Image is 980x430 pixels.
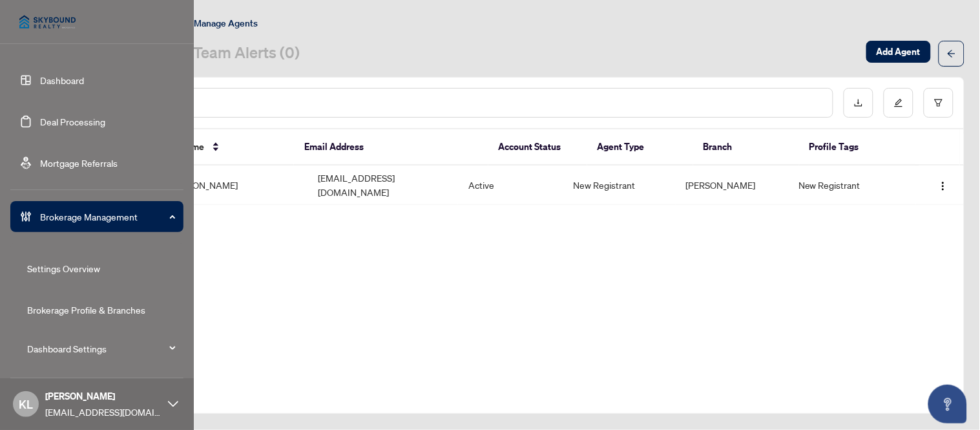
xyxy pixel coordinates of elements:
[308,166,458,205] td: [EMAIL_ADDRESS][DOMAIN_NAME]
[934,98,943,107] span: filter
[676,166,788,205] td: [PERSON_NAME]
[45,405,162,419] span: [EMAIL_ADDRESS][DOMAIN_NAME]
[933,175,954,195] button: Logo
[928,385,967,424] button: Open asap
[27,304,145,316] a: Brokerage Profile & Branches
[27,343,107,354] a: Dashboard Settings
[947,49,956,58] span: arrow-left
[938,181,948,191] img: Logo
[866,41,931,63] button: Add Agent
[40,74,84,86] a: Dashboard
[27,263,100,274] a: Settings Overview
[10,6,85,38] img: logo
[40,116,105,127] a: Deal Processing
[799,129,919,166] th: Profile Tags
[854,98,863,107] span: download
[924,88,954,118] button: filter
[158,166,308,205] td: [PERSON_NAME]
[877,41,921,62] span: Add Agent
[894,98,903,107] span: edit
[40,157,118,169] a: Mortgage Referrals
[884,88,913,118] button: edit
[488,129,587,166] th: Account Status
[19,395,33,413] span: KL
[294,129,488,166] th: Email Address
[587,129,693,166] th: Agent Type
[40,210,174,224] span: Brokerage Management
[788,166,915,205] td: New Registrant
[193,42,300,65] a: Team Alerts (0)
[844,88,873,118] button: download
[563,166,676,205] td: New Registrant
[458,166,563,205] td: Active
[152,129,294,166] th: Full Name
[693,129,799,166] th: Branch
[194,17,258,29] span: Manage Agents
[45,389,162,403] span: [PERSON_NAME]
